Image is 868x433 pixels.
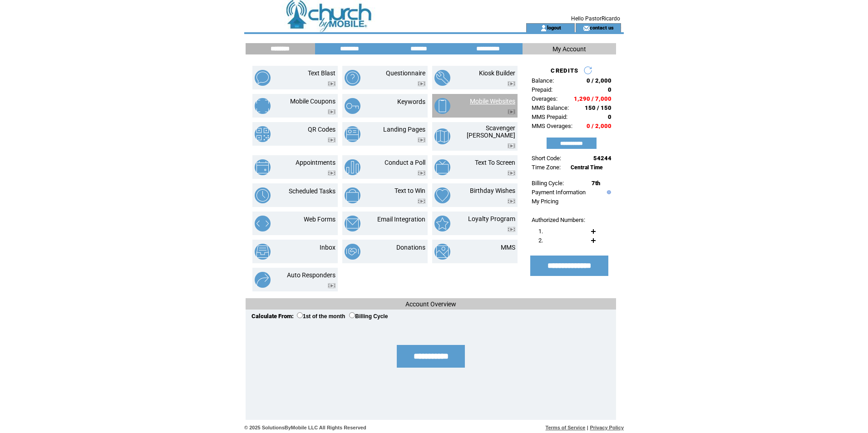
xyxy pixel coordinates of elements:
img: scheduled-tasks.png [255,187,271,203]
span: Hello PastorRicardo [571,15,620,22]
span: Balance: [532,77,554,84]
a: Auto Responders [287,271,335,279]
a: Text Blast [308,69,335,77]
span: Overages: [532,95,557,102]
span: CREDITS [551,67,578,74]
img: video.png [328,138,335,143]
a: QR Codes [308,126,335,133]
span: MMS Prepaid: [532,113,567,120]
span: Prepaid: [532,86,552,93]
span: Time Zone: [532,164,561,171]
img: auto-responders.png [255,272,271,288]
img: video.png [508,143,515,148]
a: Privacy Policy [590,425,624,430]
img: birthday-wishes.png [434,187,450,203]
span: Authorized Numbers: [532,216,585,223]
img: web-forms.png [255,216,271,231]
span: 0 / 2,000 [587,77,612,84]
a: Kiosk Builder [479,69,515,77]
a: Loyalty Program [468,215,515,222]
input: 1st of the month [297,312,303,318]
img: video.png [508,199,515,204]
span: Calculate From: [252,313,294,320]
img: video.png [328,81,335,86]
a: MMS [501,244,515,251]
img: video.png [508,81,515,86]
span: © 2025 SolutionsByMobile LLC All Rights Reserved [244,425,366,430]
span: Billing Cycle: [532,180,564,187]
span: 2. [538,237,543,244]
span: 0 [608,86,612,93]
img: kiosk-builder.png [434,70,450,86]
img: email-integration.png [345,216,360,231]
a: Donations [396,244,425,251]
img: video.png [418,81,425,86]
img: help.gif [605,190,611,194]
img: video.png [328,283,335,288]
span: Short Code: [532,155,561,162]
span: 1. [538,228,543,235]
img: video.png [508,171,515,176]
a: Appointments [296,159,335,166]
img: video.png [508,109,515,114]
a: Mobile Coupons [290,98,335,105]
a: contact us [590,25,614,30]
span: 0 [608,113,612,120]
a: logout [547,25,561,30]
img: video.png [328,109,335,114]
span: MMS Overages: [532,123,572,129]
span: Account Overview [405,300,456,308]
a: Terms of Service [546,425,586,430]
a: Birthday Wishes [470,187,515,194]
a: Payment Information [532,189,586,196]
img: mobile-websites.png [434,98,450,114]
img: qr-codes.png [255,126,271,142]
img: contact_us_icon.gif [583,25,590,32]
img: text-to-screen.png [434,159,450,175]
span: 54244 [593,155,612,162]
img: mms.png [434,244,450,260]
img: text-blast.png [255,70,271,86]
span: MMS Balance: [532,104,569,111]
span: Central Time [571,164,603,171]
label: 1st of the month [297,313,345,320]
img: video.png [328,171,335,176]
img: video.png [418,138,425,143]
img: conduct-a-poll.png [345,159,360,175]
span: 7th [592,180,600,187]
a: Web Forms [304,216,335,223]
img: keywords.png [345,98,360,114]
a: Inbox [320,244,335,251]
span: 1,290 / 7,000 [574,95,612,102]
img: appointments.png [255,159,271,175]
img: video.png [418,171,425,176]
a: Email Integration [377,216,425,223]
a: Scheduled Tasks [289,187,335,195]
img: questionnaire.png [345,70,360,86]
img: loyalty-program.png [434,216,450,231]
span: My Account [552,45,586,53]
img: text-to-win.png [345,187,360,203]
img: inbox.png [255,244,271,260]
span: 0 / 2,000 [587,123,612,129]
a: Text To Screen [475,159,515,166]
a: Mobile Websites [470,98,515,105]
img: scavenger-hunt.png [434,128,450,144]
a: Questionnaire [386,69,425,77]
a: Text to Win [395,187,425,194]
span: 150 / 150 [585,104,612,111]
a: My Pricing [532,198,558,205]
img: mobile-coupons.png [255,98,271,114]
a: Scavenger [PERSON_NAME] [467,124,515,139]
label: Billing Cycle [349,313,388,320]
a: Conduct a Poll [385,159,425,166]
img: video.png [508,227,515,232]
img: video.png [418,199,425,204]
input: Billing Cycle [349,312,355,318]
a: Keywords [397,98,425,105]
a: Landing Pages [383,126,425,133]
img: donations.png [345,244,360,260]
img: account_icon.gif [540,25,547,32]
img: landing-pages.png [345,126,360,142]
span: | [587,425,588,430]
